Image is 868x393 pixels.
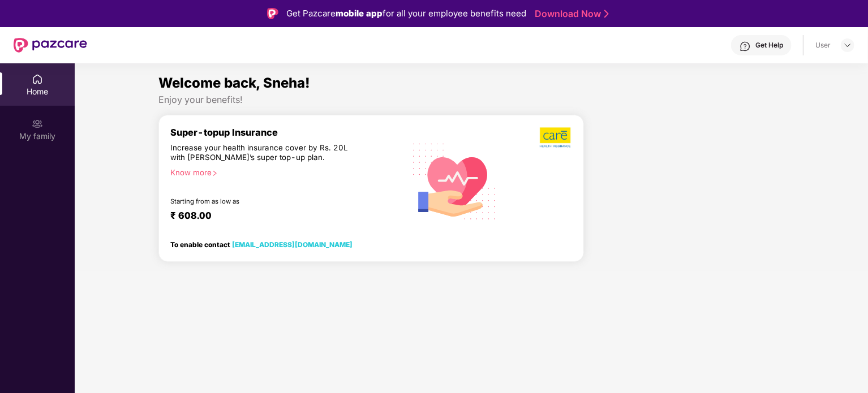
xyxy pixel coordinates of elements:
img: svg+xml;base64,PHN2ZyBpZD0iSG9tZSIgeG1sbnM9Imh0dHA6Ly93d3cudzMub3JnLzIwMDAvc3ZnIiB3aWR0aD0iMjAiIG... [32,74,43,85]
div: Enjoy your benefits! [158,94,785,106]
img: Logo [267,8,278,19]
div: User [815,41,831,50]
strong: mobile app [336,8,383,19]
span: Welcome back, Sneha! [158,75,310,91]
span: right [212,170,218,176]
a: Download Now [535,8,605,20]
div: Starting from as low as [170,197,356,205]
div: ₹ 608.00 [170,210,393,223]
div: To enable contact [170,240,353,248]
div: Get Pazcare for all your employee benefits need [286,7,526,20]
img: New Pazcare Logo [14,38,87,53]
div: Super-topup Insurance [170,127,405,138]
img: svg+xml;base64,PHN2ZyB4bWxucz0iaHR0cDovL3d3dy53My5vcmcvMjAwMC9zdmciIHhtbG5zOnhsaW5rPSJodHRwOi8vd3... [405,129,505,232]
img: svg+xml;base64,PHN2ZyBpZD0iRHJvcGRvd24tMzJ4MzIiIHhtbG5zPSJodHRwOi8vd3d3LnczLm9yZy8yMDAwL3N2ZyIgd2... [843,41,852,50]
img: Stroke [604,8,609,20]
div: Know more [170,168,398,176]
div: Get Help [755,41,783,50]
div: Increase your health insurance cover by Rs. 20L with [PERSON_NAME]’s super top-up plan. [170,143,356,163]
img: b5dec4f62d2307b9de63beb79f102df3.png [540,127,572,148]
img: svg+xml;base64,PHN2ZyB3aWR0aD0iMjAiIGhlaWdodD0iMjAiIHZpZXdCb3g9IjAgMCAyMCAyMCIgZmlsbD0ibm9uZSIgeG... [32,118,43,129]
a: [EMAIL_ADDRESS][DOMAIN_NAME] [232,240,353,249]
img: svg+xml;base64,PHN2ZyBpZD0iSGVscC0zMngzMiIgeG1sbnM9Imh0dHA6Ly93d3cudzMub3JnLzIwMDAvc3ZnIiB3aWR0aD... [740,41,751,52]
